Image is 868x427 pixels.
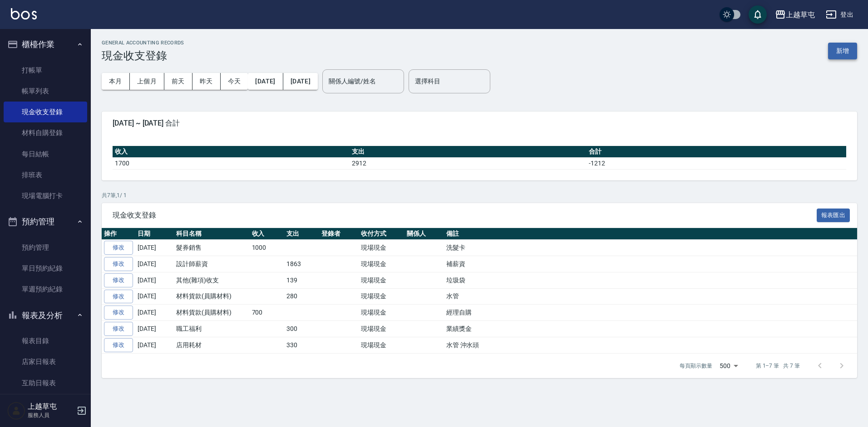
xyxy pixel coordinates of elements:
td: 補薪資 [444,256,857,272]
span: 現金收支登錄 [113,211,817,220]
td: 設計師薪資 [174,256,250,272]
td: 2912 [350,157,587,169]
h5: 上越草屯 [28,402,74,411]
button: 本月 [102,73,130,90]
th: 支出 [284,228,319,240]
a: 修改 [104,338,133,352]
button: 報表匯出 [817,209,850,223]
button: 預約管理 [4,210,87,233]
button: [DATE] [248,73,283,90]
button: 昨天 [192,73,221,90]
td: -1212 [587,157,846,169]
td: 水管 [444,288,857,305]
td: [DATE] [135,288,174,305]
td: 330 [284,337,319,353]
button: [DATE] [283,73,318,90]
td: 垃圾袋 [444,272,857,288]
td: 其他(雜項)收支 [174,272,250,288]
td: 現場現金 [359,337,404,353]
a: 帳單列表 [4,81,87,102]
td: 139 [284,272,319,288]
td: [DATE] [135,240,174,256]
td: [DATE] [135,337,174,353]
td: [DATE] [135,321,174,337]
td: 材料貨款(員購材料) [174,305,250,321]
th: 登錄者 [319,228,359,240]
a: 打帳單 [4,60,87,81]
a: 單日預約紀錄 [4,258,87,279]
td: 現場現金 [359,288,404,305]
div: 上越草屯 [786,9,815,20]
button: 上個月 [130,73,164,90]
td: 店用耗材 [174,337,250,353]
p: 共 7 筆, 1 / 1 [102,191,857,199]
button: 報表及分析 [4,304,87,327]
a: 互助日報表 [4,373,87,393]
td: 現場現金 [359,240,404,256]
td: [DATE] [135,256,174,272]
th: 備註 [444,228,857,240]
th: 合計 [587,146,846,158]
img: Person [7,402,25,420]
p: 第 1–7 筆 共 7 筆 [756,362,800,370]
td: 業績獎金 [444,321,857,337]
td: 1863 [284,256,319,272]
a: 修改 [104,257,133,271]
span: [DATE] ~ [DATE] 合計 [113,119,846,128]
td: 職工福利 [174,321,250,337]
h3: 現金收支登錄 [102,49,184,62]
a: 修改 [104,290,133,304]
td: 洗髮卡 [444,240,857,256]
a: 現場電腦打卡 [4,185,87,206]
button: save [749,5,767,24]
p: 每頁顯示數量 [680,362,712,370]
a: 每日結帳 [4,144,87,165]
button: 櫃檯作業 [4,33,87,56]
td: 現場現金 [359,321,404,337]
td: 1000 [250,240,285,256]
a: 修改 [104,306,133,320]
img: Logo [11,8,37,19]
th: 科目名稱 [174,228,250,240]
a: 報表目錄 [4,330,87,351]
a: 材料自購登錄 [4,122,87,143]
th: 操作 [102,228,135,240]
td: 300 [284,321,319,337]
td: 材料貨款(員購材料) [174,288,250,305]
th: 收入 [250,228,285,240]
th: 關係人 [404,228,444,240]
td: [DATE] [135,272,174,288]
td: 1700 [113,157,350,169]
button: 新增 [828,43,857,59]
button: 登出 [822,6,857,23]
th: 收入 [113,146,350,158]
td: 髮券銷售 [174,240,250,256]
a: 修改 [104,322,133,336]
th: 收付方式 [359,228,404,240]
button: 上越草屯 [771,5,819,24]
a: 修改 [104,273,133,287]
button: 前天 [164,73,192,90]
a: 現金收支登錄 [4,102,87,122]
td: 現場現金 [359,305,404,321]
td: [DATE] [135,305,174,321]
div: 500 [716,354,741,378]
td: 水管 沖水頭 [444,337,857,353]
h2: GENERAL ACCOUNTING RECORDS [102,40,184,46]
td: 280 [284,288,319,305]
th: 日期 [135,228,174,240]
a: 排班表 [4,165,87,185]
a: 報表匯出 [817,210,850,219]
td: 現場現金 [359,272,404,288]
a: 店家日報表 [4,351,87,372]
a: 新增 [828,46,857,55]
td: 700 [250,305,285,321]
td: 現場現金 [359,256,404,272]
a: 互助月報表 [4,393,87,414]
a: 修改 [104,241,133,255]
button: 今天 [221,73,248,90]
td: 經理自購 [444,305,857,321]
a: 預約管理 [4,237,87,258]
th: 支出 [350,146,587,158]
p: 服務人員 [28,411,74,419]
